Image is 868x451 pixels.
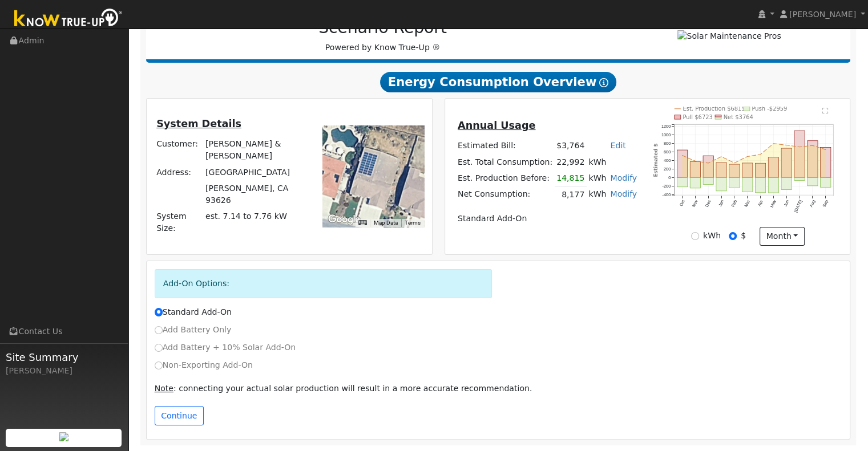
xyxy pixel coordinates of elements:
[325,212,363,227] a: Open this area in Google Maps (opens a new window)
[677,150,687,178] rect: onclick=""
[203,136,306,164] td: [PERSON_NAME] & [PERSON_NAME]
[729,164,740,178] rect: onclick=""
[781,148,792,178] rect: onclick=""
[155,342,296,354] label: Add Battery + 10% Solar Add-On
[455,211,639,227] td: Standard Add-On
[756,178,766,193] rect: onclick=""
[6,365,122,377] div: [PERSON_NAME]
[664,141,671,146] text: 800
[703,178,713,185] rect: onclick=""
[809,199,817,208] text: Aug
[695,160,696,162] circle: onclick=""
[155,209,204,237] td: System Size:
[704,199,712,208] text: Dec
[729,178,740,188] rect: onclick=""
[730,199,738,208] text: Feb
[734,162,736,164] circle: onclick=""
[808,178,818,186] rect: onclick=""
[6,350,122,365] span: Site Summary
[664,158,671,163] text: 400
[822,199,830,208] text: Sep
[744,199,752,208] text: Mar
[668,175,671,180] text: 0
[455,186,554,203] td: Net Consumption:
[821,178,831,188] rect: onclick=""
[664,149,671,155] text: 600
[664,166,671,172] text: 200
[741,230,746,242] label: $
[742,163,753,178] rect: onclick=""
[721,156,722,157] circle: onclick=""
[717,199,725,208] text: Jan
[155,326,163,334] input: Add Battery Only
[808,141,818,178] rect: onclick=""
[793,199,804,213] text: [DATE]
[555,138,587,154] td: $3,764
[587,186,608,203] td: kWh
[756,163,766,177] rect: onclick=""
[203,180,306,208] td: [PERSON_NAME], CA 93626
[610,141,625,150] a: Edit
[690,162,700,178] rect: onclick=""
[155,324,232,336] label: Add Battery Only
[683,114,713,120] text: Pull $6723
[405,220,421,226] a: Terms (opens in new tab)
[152,18,614,54] div: Powered by Know True-Up ®
[703,156,713,177] rect: onclick=""
[768,178,778,193] rect: onclick=""
[760,227,805,246] button: month
[203,164,306,180] td: [GEOGRAPHIC_DATA]
[455,154,554,170] td: Est. Total Consumption:
[690,178,700,188] rect: onclick=""
[555,186,587,203] td: 8,177
[681,155,683,156] circle: onclick=""
[724,114,753,120] text: Net $3764
[663,192,671,197] text: -400
[587,154,639,170] td: kWh
[781,178,792,190] rect: onclick=""
[783,199,790,208] text: Jun
[155,308,163,316] input: Standard Add-On
[155,136,204,164] td: Customer:
[458,120,535,131] u: Annual Usage
[746,156,748,157] circle: onclick=""
[691,232,699,240] input: kWh
[825,149,826,151] circle: onclick=""
[155,384,173,393] u: Note
[789,10,856,19] span: [PERSON_NAME]
[599,78,608,87] i: Show Help
[786,144,788,146] circle: onclick=""
[155,306,232,318] label: Standard Add-On
[155,361,163,369] input: Non-Exporting Add-On
[358,219,366,227] button: Keyboard shortcuts
[703,230,721,242] label: kWh
[9,6,128,32] img: Know True-Up
[155,406,204,425] button: Continue
[799,146,801,148] circle: onclick=""
[155,384,532,393] span: : connecting your actual solar production will result in a more accurate recommendation.
[752,105,788,112] text: Push -$2959
[663,184,671,189] text: -200
[203,209,306,237] td: System Size
[610,173,637,182] a: Modify
[716,178,726,191] rect: onclick=""
[708,162,709,164] circle: onclick=""
[587,170,608,186] td: kWh
[757,199,764,208] text: Apr
[821,147,831,177] rect: onclick=""
[325,212,363,227] img: Google
[742,178,753,192] rect: onclick=""
[768,157,778,178] rect: onclick=""
[155,359,253,371] label: Non-Exporting Add-On
[794,178,805,181] rect: onclick=""
[716,162,726,178] rect: onclick=""
[455,138,554,154] td: Estimated Bill:
[155,164,204,180] td: Address:
[374,219,398,227] button: Map Data
[677,178,687,187] rect: onclick=""
[683,105,745,112] text: Est. Production $6815
[205,212,287,221] span: est. 7.14 to 7.76 kW
[610,189,637,198] a: Modify
[691,199,699,208] text: Nov
[155,344,163,352] input: Add Battery + 10% Solar Add-On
